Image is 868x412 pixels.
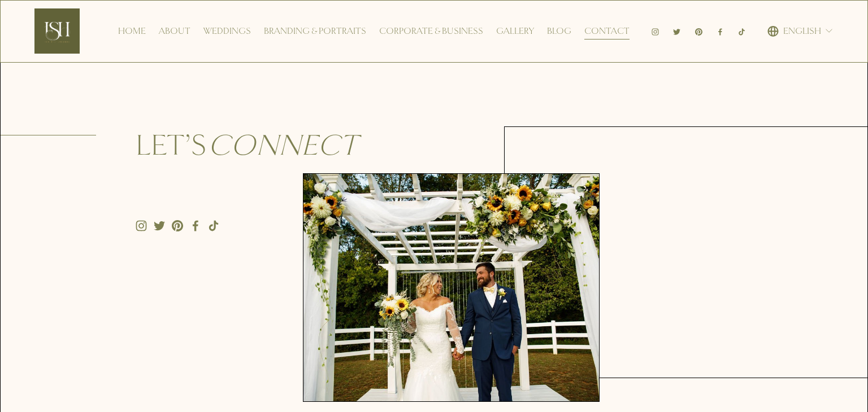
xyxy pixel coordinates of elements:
a: Twitter [154,220,165,231]
a: Instagram [651,27,659,36]
a: Weddings [203,22,251,40]
a: TikTok [208,220,219,231]
a: Pinterest [695,27,703,36]
a: Corporate & Business [379,22,483,40]
em: connect [207,128,358,163]
a: Facebook [716,27,724,36]
a: Home [118,22,146,40]
h2: Let’s [136,126,397,165]
div: language picker [767,22,834,40]
a: Contact [584,22,630,40]
a: Gallery [496,22,534,40]
a: Facebook [190,220,201,231]
a: TikTok [737,27,746,36]
a: Twitter [672,27,681,36]
img: Ish Picturesque [34,8,80,54]
a: Instagram [136,220,147,231]
a: About [159,22,190,40]
a: Pinterest [172,220,183,231]
a: Branding & Portraits [264,22,366,40]
a: Blog [547,22,571,40]
span: English [783,23,821,40]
